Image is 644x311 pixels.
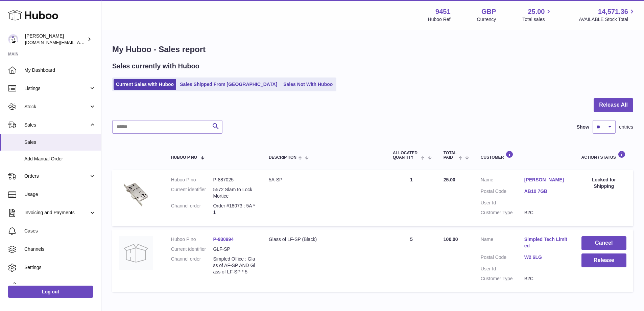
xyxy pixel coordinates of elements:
[171,186,213,199] dt: Current identifier
[24,67,96,73] span: My Dashboard
[119,177,153,210] img: 1698156056.jpg
[213,237,234,242] a: P-930994
[522,16,552,23] span: Total sales
[213,256,255,275] dd: Simpled Office : Glass of AF-SP AND Glass of LF-SP * 5
[8,34,18,44] img: amir.ch@gmail.com
[581,236,626,250] button: Cancel
[524,254,568,261] a: W2 6LG
[581,177,626,190] div: Locked for Shipping
[435,7,451,16] strong: 9451
[177,79,280,90] a: Sales Shipped From [GEOGRAPHIC_DATA]
[171,177,213,183] dt: Huboo P no
[481,200,524,206] dt: User Id
[171,155,197,160] span: Huboo P no
[594,98,633,112] button: Release All
[619,124,633,130] span: entries
[119,236,153,270] img: no-photo.jpg
[481,151,568,160] div: Customer
[581,151,626,160] div: Action / Status
[477,16,496,23] div: Currency
[481,209,524,216] dt: Customer Type
[524,177,568,183] a: [PERSON_NAME]
[213,246,255,252] dd: GLF-SP
[24,122,89,128] span: Sales
[24,139,96,146] span: Sales
[444,177,455,182] span: 25.00
[579,7,636,23] a: 14,571.36 AVAILABLE Stock Total
[528,7,545,16] span: 25.00
[524,188,568,195] a: AB10 7GB
[522,7,552,23] a: 25.00 Total sales
[386,170,437,226] td: 1
[24,173,89,179] span: Orders
[213,203,255,216] dd: Order #18073 : 5A * 1
[428,16,451,23] div: Huboo Ref
[24,156,96,162] span: Add Manual Order
[24,264,96,271] span: Settings
[213,177,255,183] dd: P-887025
[444,237,458,242] span: 100.00
[481,266,524,272] dt: User Id
[171,236,213,243] dt: Huboo P no
[171,203,213,216] dt: Channel order
[577,124,589,130] label: Show
[24,104,89,110] span: Stock
[112,44,633,55] h1: My Huboo - Sales report
[24,209,89,216] span: Invoicing and Payments
[171,246,213,252] dt: Current identifier
[171,256,213,275] dt: Channel order
[481,188,524,196] dt: Postal Code
[24,191,96,198] span: Usage
[444,151,457,160] span: Total paid
[481,275,524,282] dt: Customer Type
[112,62,199,71] h2: Sales currently with Huboo
[8,286,93,298] a: Log out
[269,177,379,183] div: 5A-SP
[581,253,626,267] button: Release
[25,33,86,46] div: [PERSON_NAME]
[24,246,96,252] span: Channels
[481,236,524,251] dt: Name
[524,209,568,216] dd: B2C
[24,228,96,234] span: Cases
[213,186,255,199] dd: 5572 Slam to Lock Mortice
[386,229,437,292] td: 5
[281,79,335,90] a: Sales Not With Huboo
[481,177,524,185] dt: Name
[393,151,420,160] span: ALLOCATED Quantity
[24,283,96,289] span: Returns
[524,236,568,249] a: Simpled Tech Limited
[114,79,176,90] a: Current Sales with Huboo
[524,275,568,282] dd: B2C
[481,7,496,16] strong: GBP
[24,85,89,92] span: Listings
[481,254,524,262] dt: Postal Code
[269,155,296,160] span: Description
[25,40,135,45] span: [DOMAIN_NAME][EMAIL_ADDRESS][DOMAIN_NAME]
[579,16,636,23] span: AVAILABLE Stock Total
[269,236,379,243] div: Glass of LF-SP (Black)
[598,7,628,16] span: 14,571.36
